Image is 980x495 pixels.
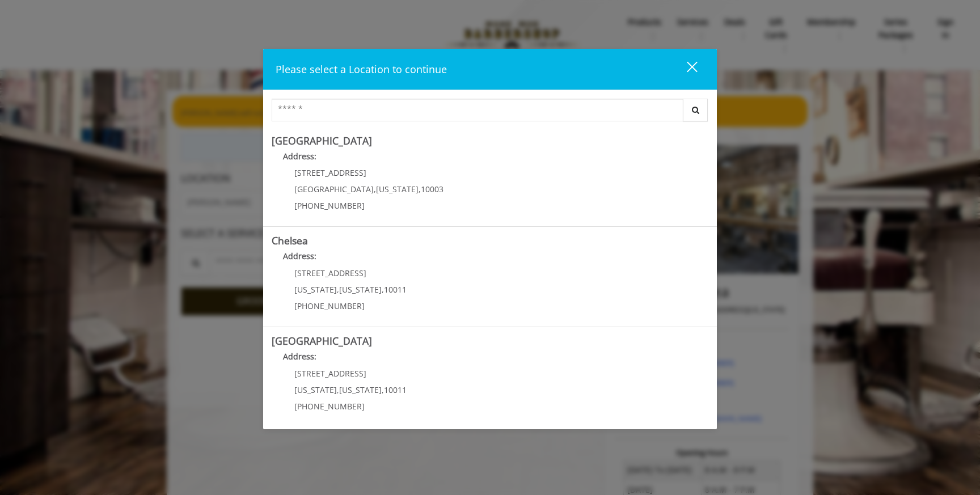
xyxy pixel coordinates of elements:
[294,200,365,211] span: [PHONE_NUMBER]
[272,234,308,247] b: Chelsea
[294,368,366,379] span: [STREET_ADDRESS]
[337,384,339,395] span: ,
[276,62,447,76] span: Please select a Location to continue
[674,61,696,78] div: close dialog
[382,284,384,295] span: ,
[384,384,407,395] span: 10011
[272,134,372,147] b: [GEOGRAPHIC_DATA]
[376,184,419,194] span: [US_STATE]
[294,167,366,178] span: [STREET_ADDRESS]
[339,384,382,395] span: [US_STATE]
[421,184,443,194] span: 10003
[283,251,316,261] b: Address:
[339,284,382,295] span: [US_STATE]
[337,284,339,295] span: ,
[294,284,337,295] span: [US_STATE]
[294,384,337,395] span: [US_STATE]
[272,99,683,121] input: Search Center
[294,184,374,194] span: [GEOGRAPHIC_DATA]
[283,351,316,362] b: Address:
[384,284,407,295] span: 10011
[374,184,376,194] span: ,
[294,268,366,278] span: [STREET_ADDRESS]
[294,401,365,412] span: [PHONE_NUMBER]
[272,99,708,127] div: Center Select
[419,184,421,194] span: ,
[382,384,384,395] span: ,
[272,334,372,348] b: [GEOGRAPHIC_DATA]
[689,106,702,114] i: Search button
[666,57,704,81] button: close dialog
[294,301,365,311] span: [PHONE_NUMBER]
[283,151,316,162] b: Address:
